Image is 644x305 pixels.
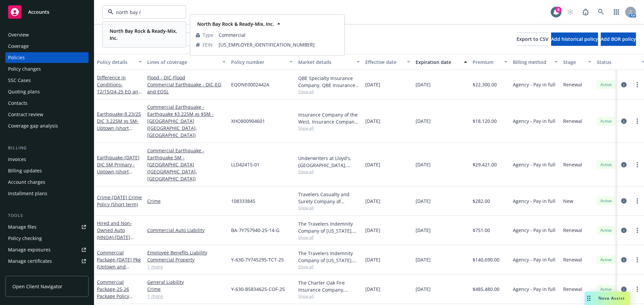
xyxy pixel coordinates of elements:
[8,267,42,278] div: Manage claims
[219,41,339,48] span: [US_EMPLOYER_IDENTIFICATION_NUMBER]
[147,293,226,300] a: 1 more
[203,41,213,48] span: FEIN
[298,169,360,174] span: Show all
[8,98,28,108] div: Contacts
[563,256,582,263] span: Renewal
[231,286,285,293] span: Y-630-B5834625-COF-25
[473,227,490,234] span: $751.00
[110,28,177,41] strong: North Bay Rock & Ready-Mix, Inc.
[97,194,142,208] span: - [DATE] Crime Policy (Short term)
[147,279,226,286] a: General Liability
[97,194,142,208] a: Crime
[97,249,141,284] a: Commercial Package
[228,54,296,70] button: Policy number
[298,250,360,264] div: The Travelers Indemnity Company of [US_STATE], Travelers Insurance
[416,118,431,125] span: [DATE]
[510,54,560,70] button: Billing method
[298,155,360,169] div: Underwriters at Lloyd's, [GEOGRAPHIC_DATA], [PERSON_NAME] of [GEOGRAPHIC_DATA], [GEOGRAPHIC_DATA]
[8,188,47,199] div: Installment plans
[298,125,360,131] span: Show all
[5,244,89,255] a: Manage exposures
[513,286,555,293] span: Agency - Pay in full
[298,89,360,94] span: Show all
[365,286,380,293] span: [DATE]
[147,103,226,139] a: Commercial Earthquake - Earthquake $3.225M xs $5M - [GEOGRAPHIC_DATA] ([GEOGRAPHIC_DATA], [GEOGRA...
[147,263,226,270] a: 1 more
[8,86,40,97] div: Quoting plans
[5,64,89,74] a: Policy changes
[5,212,89,219] div: Tools
[473,198,490,205] span: $282.00
[563,5,577,19] a: Start snowing
[513,161,555,168] span: Agency - Pay in full
[363,54,413,70] button: Effective date
[97,59,135,66] div: Policy details
[298,111,360,125] div: Insurance Company of the West, Insurance Company of the West (ICW), Amwins
[563,59,584,66] div: Stage
[5,52,89,63] a: Policies
[5,188,89,199] a: Installment plans
[147,147,226,182] a: Commercial Earthquake - Earthquake 5M -[GEOGRAPHIC_DATA] ([GEOGRAPHIC_DATA], [GEOGRAPHIC_DATA])
[599,286,613,292] span: Active
[147,59,218,66] div: Lines of coverage
[599,227,613,233] span: Active
[147,74,226,81] a: Flood - DIC-Flood
[633,226,641,234] a: more
[5,75,89,86] a: SSC Cases
[298,264,360,270] span: Show all
[5,256,89,266] a: Manage certificates
[298,293,360,299] span: Show all
[633,81,641,89] a: more
[563,118,582,125] span: Renewal
[563,161,582,168] span: Renewal
[97,256,141,284] span: - [DATE] Pkg (Uptown and [PERSON_NAME] term)
[594,5,608,19] a: Search
[8,233,42,244] div: Policy checking
[5,98,89,108] a: Contacts
[601,36,636,42] span: Add BOR policy
[413,54,470,70] button: Expiration date
[473,59,500,66] div: Premium
[513,81,555,88] span: Agency - Pay in full
[298,75,360,89] div: QBE Specialty Insurance Company, QBE Insurance Group, CRC Group
[551,32,598,46] button: Add historical policy
[5,29,89,40] a: Overview
[365,256,380,263] span: [DATE]
[365,118,380,125] span: [DATE]
[197,21,274,27] strong: North Bay Rock & Ready-Mix, Inc.
[8,29,29,40] div: Overview
[416,227,431,234] span: [DATE]
[563,227,582,234] span: Renewal
[599,162,613,168] span: Active
[147,227,226,234] a: Commercial Auto Liability
[473,118,497,125] span: $18,120.00
[97,111,141,138] a: Earthquake
[231,256,284,263] span: Y-630-7Y745295-TCT-25
[231,59,285,66] div: Policy number
[620,197,628,205] a: circleInformation
[203,31,213,39] span: Type
[5,233,89,244] a: Policy checking
[620,81,628,89] a: circleInformation
[473,81,497,88] span: $22,300.00
[12,283,62,290] span: Open Client Navigator
[8,52,25,63] div: Policies
[365,81,380,88] span: [DATE]
[563,198,573,205] span: New
[579,5,592,19] a: Report a Bug
[633,117,641,125] a: more
[231,227,279,234] span: BA-7Y757940-25-14-G
[8,64,41,74] div: Policy changes
[416,286,431,293] span: [DATE]
[298,191,360,205] div: Travelers Casualty and Surety Company of America, Travelers Insurance
[8,177,45,187] div: Account charges
[28,9,49,15] span: Accounts
[5,165,89,176] a: Billing updates
[8,75,31,86] div: SSC Cases
[97,220,137,254] a: Hired and Non-Owned Auto (HNOA)
[5,109,89,120] a: Contract review
[599,82,613,88] span: Active
[147,198,226,205] a: Crime
[599,257,613,263] span: Active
